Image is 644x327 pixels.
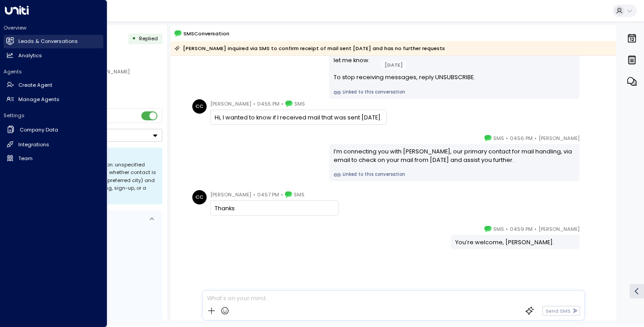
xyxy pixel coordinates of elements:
div: • [132,32,136,45]
div: Hi, I wanted to know if I received mail that was sent [DATE]. [215,113,382,122]
h2: Integrations [18,141,49,149]
div: You’re welcome, [PERSON_NAME]. [455,238,576,246]
h2: Analytics [18,52,42,59]
h2: Manage Agents [18,96,59,103]
span: • [281,190,283,199]
img: 5_headshot.jpg [583,134,597,148]
h2: Settings [4,112,103,119]
span: • [253,190,255,199]
span: [PERSON_NAME] [538,225,580,234]
span: SMS [493,134,504,143]
a: Linked to this conversation [334,89,576,96]
div: I’m connecting you with [PERSON_NAME], our primary contact for mail handling, via email to check ... [334,147,576,164]
div: CC [192,99,207,114]
span: • [253,99,255,108]
a: Team [4,152,103,165]
span: [PERSON_NAME] [210,99,251,108]
a: Linked to this conversation [334,171,576,178]
span: • [506,225,508,234]
span: • [281,99,284,108]
span: [PERSON_NAME] [538,134,580,143]
a: Create Agent [4,79,103,92]
h2: Overview [4,24,103,31]
span: SMS [493,225,504,234]
span: • [534,225,537,234]
span: [PERSON_NAME] [210,190,251,199]
span: • [534,134,537,143]
span: SMS [294,190,305,199]
a: Company Data [4,123,103,137]
a: Integrations [4,138,103,151]
span: • [506,134,508,143]
span: Replied [139,35,158,42]
h2: Create Agent [18,81,52,89]
h2: Leads & Conversations [18,38,78,45]
h2: Company Data [20,126,58,134]
span: 04:55 PM [257,99,280,108]
span: 04:56 PM [510,134,533,143]
a: Analytics [4,49,103,62]
a: Manage Agents [4,93,103,106]
h2: Team [18,155,33,162]
a: Leads & Conversations [4,35,103,48]
span: SMS [294,99,305,108]
span: 04:57 PM [257,190,279,199]
span: SMS Conversation [183,30,229,38]
img: 5_headshot.jpg [583,225,597,239]
div: [PERSON_NAME] inquired via SMS to confirm receipt of mail sent [DATE] and has no further requests [174,44,445,53]
div: CC [192,190,207,204]
span: 04:59 PM [510,225,533,234]
div: [DATE] [381,60,407,70]
div: Thanks [215,204,334,212]
h2: Agents [4,68,103,75]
